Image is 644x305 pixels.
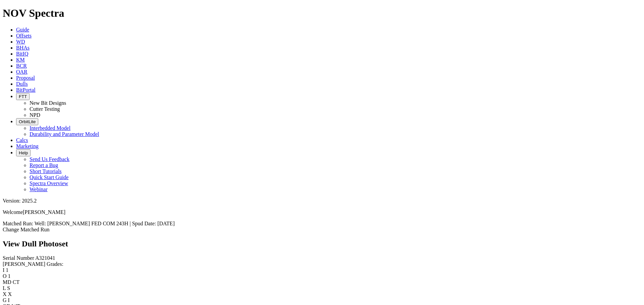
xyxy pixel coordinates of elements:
a: Guide [16,27,29,32]
a: Send Us Feedback [30,156,69,162]
span: 1 [8,273,11,279]
span: 1 [6,267,8,273]
span: Help [19,150,28,155]
button: FTT [16,93,30,100]
a: BitPortal [16,87,36,93]
a: Spectra Overview [30,180,68,186]
a: KM [16,57,25,63]
span: OrbitLite [19,119,36,124]
button: Help [16,149,31,156]
span: Matched Run: [3,221,33,226]
a: Cutter Testing [30,106,60,112]
p: Welcome [3,209,641,215]
label: Serial Number [3,255,34,261]
a: Calcs [16,137,28,143]
a: Quick Start Guide [30,174,68,180]
button: OrbitLite [16,118,38,125]
span: Well: [PERSON_NAME] FED COM 243H | Spud Date: [DATE] [35,221,175,226]
label: I [3,267,4,273]
a: WD [16,39,25,45]
a: BCR [16,63,27,69]
a: Webinar [30,186,48,192]
span: S [7,285,10,291]
a: BHAs [16,45,30,51]
a: NPD [30,112,40,118]
a: Change Matched Run [3,227,50,232]
a: Dulls [16,81,28,87]
a: Durability and Parameter Model [30,131,99,137]
span: I [8,297,10,303]
div: [PERSON_NAME] Grades: [3,261,641,267]
label: X [3,291,7,297]
span: FTT [19,94,27,99]
a: BitIQ [16,51,28,57]
a: Interbedded Model [30,125,70,131]
a: Short Tutorials [30,168,62,174]
h1: NOV Spectra [3,7,641,19]
h2: View Dull Photoset [3,239,641,248]
a: Offsets [16,33,32,39]
label: G [3,297,7,303]
label: MD [3,279,11,285]
span: [PERSON_NAME] [23,209,65,215]
span: X [8,291,12,297]
a: Proposal [16,75,35,81]
div: Version: 2025.2 [3,198,641,204]
a: New Bit Designs [30,100,66,106]
a: OAR [16,69,28,75]
a: Report a Bug [30,162,58,168]
label: L [3,285,6,291]
span: CT [13,279,19,285]
label: O [3,273,7,279]
a: Marketing [16,143,39,149]
span: A321041 [35,255,55,261]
